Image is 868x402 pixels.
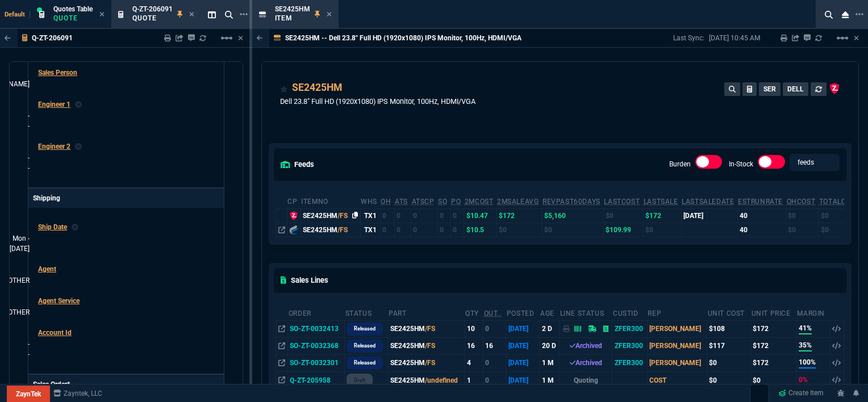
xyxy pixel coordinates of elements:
[33,259,219,291] tr: undefined
[301,192,360,209] th: ItemNo
[292,80,342,95] div: SE2425HM
[380,208,394,223] td: 0
[425,359,435,367] span: /FS
[238,33,243,43] a: Hide Workbench
[612,320,647,337] td: ZFER300
[647,320,707,337] td: [PERSON_NAME]
[819,208,863,223] td: $0
[542,198,600,206] abbr: Total revenue past 60 days
[280,96,475,107] p: Dell 23.8" Full HD (1920x1080) IPS Monitor, 100Hz, HDMI/VGA
[354,358,375,367] p: Released
[337,226,348,234] span: /FS
[561,358,610,368] div: Archived
[506,337,540,354] td: [DATE]
[751,354,797,371] td: $172
[643,208,681,223] td: $172
[132,14,173,23] p: Quote
[738,198,783,206] abbr: Total sales within a 30 day window based on last time there was inventory
[5,34,11,42] nx-icon: Back to Table
[437,208,450,223] td: 0
[709,324,749,334] div: $108
[32,33,73,43] p: Q-ZT-206091
[682,198,734,206] abbr: The date of the last SO Inv price. No time limit. (ignore zeros)
[737,208,786,223] td: 40
[38,69,77,77] span: Sales Person
[561,375,610,386] p: Quoting
[303,211,358,221] div: SE2425HM
[451,198,461,206] abbr: Total units on open Purchase Orders
[53,14,93,23] p: Quote
[33,217,219,259] tr: undefined
[388,337,465,354] td: SE2425HM
[669,160,691,168] label: Burden
[411,208,438,223] td: 0
[220,8,237,22] nx-icon: Search
[5,11,30,18] span: Default
[425,342,435,350] span: /FS
[33,62,219,94] tr: undefined
[506,354,540,371] td: [DATE]
[257,34,263,42] nx-icon: Back to Table
[38,223,67,231] span: Ship Date
[506,304,540,321] th: Posted
[337,212,348,220] span: /FS
[604,198,640,206] abbr: The last purchase cost from PO Order
[483,372,506,389] td: 0
[464,223,496,237] td: $10.5
[8,307,30,317] a: OTHER
[787,198,816,206] abbr: Avg Cost of Inventory on-hand
[774,385,828,402] a: Create Item
[278,376,285,384] nx-icon: Open In Opposite Panel
[856,9,863,20] nx-icon: Open New Tab
[278,325,285,333] nx-icon: Open In Opposite Panel
[560,304,612,321] th: Line Status
[33,94,219,136] tr: undefined
[38,101,70,108] span: Engineer 1
[203,8,220,22] nx-icon: Split Panels
[425,376,458,384] span: /undefined
[612,354,647,371] td: ZFER300
[820,8,837,22] nx-icon: Search
[647,372,707,389] td: COST
[288,354,345,371] td: SO-ZT-0032301
[278,359,285,367] nx-icon: Open In Opposite Panel
[53,5,93,13] span: Quotes Table
[388,304,465,321] th: Part
[464,208,496,223] td: $10.47
[38,265,56,273] span: Agent
[28,375,224,394] p: Sales Order*
[465,354,483,371] td: 4
[354,341,375,350] p: Released
[327,10,332,19] nx-icon: Close Tab
[786,223,819,237] td: $0
[28,111,30,131] a: --
[288,337,345,354] td: SO-ZT-0032368
[388,354,465,371] td: SE2425HM
[681,208,737,223] td: [DATE]
[220,31,233,45] mat-icon: Example home icon
[345,304,388,321] th: Status
[603,223,642,237] td: $109.99
[506,372,540,389] td: [DATE]
[542,223,603,237] td: $0
[707,304,751,321] th: Unit Cost
[799,323,812,334] span: 41%
[280,80,288,96] div: Add to Watchlist
[38,297,80,305] span: Agent Service
[483,354,506,371] td: 0
[303,225,358,235] div: SE2425HM
[837,8,853,22] nx-icon: Close Workbench
[542,208,603,223] td: $5,160
[287,192,301,209] th: cp
[354,376,365,385] p: draft
[411,223,438,237] td: 0
[540,337,560,354] td: 20 D
[540,372,560,389] td: 1 M
[240,9,248,20] nx-icon: Open New Tab
[751,320,797,337] td: $172
[497,198,539,206] abbr: Avg Sale from SO invoices for 2 months
[483,337,506,354] td: 16
[751,304,797,321] th: Unit Price
[388,372,465,389] td: SE2425HM
[561,341,610,351] div: Archived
